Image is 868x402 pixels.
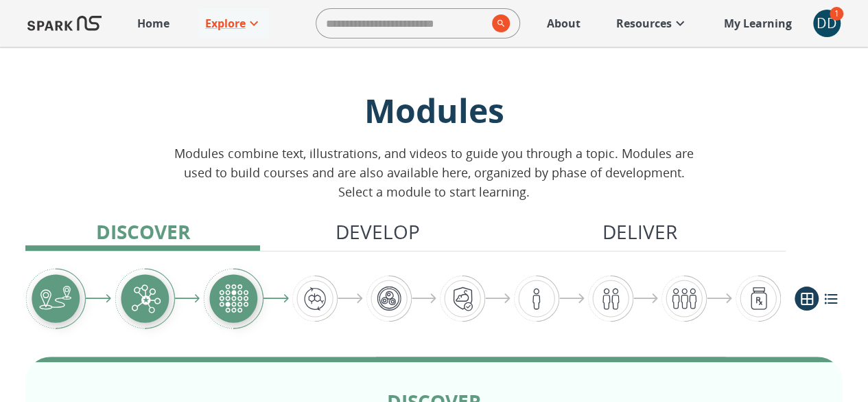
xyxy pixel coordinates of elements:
a: My Learning [717,8,799,38]
img: arrow-right [559,293,585,304]
div: Graphic showing the progression through the Discover, Develop, and Deliver pipeline, highlighting... [25,268,781,329]
p: About [547,15,580,32]
img: arrow-right [86,294,111,303]
img: arrow-right [263,294,289,303]
p: Resources [616,15,672,32]
button: search [486,9,510,38]
p: Develop [336,217,420,246]
p: Deliver [602,217,677,246]
a: Explore [198,8,269,38]
a: Home [130,8,176,38]
img: arrow-right [707,293,732,304]
img: arrow-right [175,294,200,303]
button: list view [819,287,843,311]
button: grid view [795,287,819,311]
img: arrow-right [412,293,437,304]
img: arrow-right [633,293,659,304]
p: Modules [168,88,699,133]
button: account of current user [813,10,841,37]
p: Explore [205,15,246,32]
p: Discover [96,217,190,246]
div: DD [813,10,841,37]
p: Home [137,15,169,32]
img: arrow-right [485,293,511,304]
img: Logo of SPARK at Stanford [27,7,102,40]
img: arrow-right [338,293,363,304]
a: Resources [609,8,695,38]
span: 1 [830,7,843,21]
p: Modules combine text, illustrations, and videos to guide you through a topic. Modules are used to... [168,144,699,201]
a: About [540,8,587,38]
p: My Learning [724,15,792,32]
